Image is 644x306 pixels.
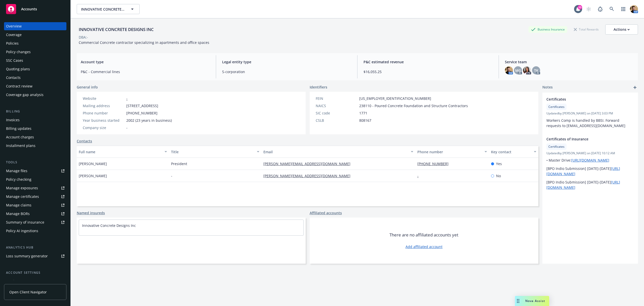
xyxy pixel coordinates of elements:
[607,4,617,14] a: Search
[571,158,609,163] a: [URL][DOMAIN_NAME]
[6,210,30,218] div: Manage BORs
[222,69,351,74] span: S-corporation
[263,149,408,155] div: Email
[126,96,128,101] a: -
[4,201,66,209] a: Manage claims
[6,175,31,183] div: Policy checking
[4,109,66,114] div: Billing
[359,110,367,116] span: 1771
[82,223,136,228] a: Innovative Concrete Designs Inc
[632,84,638,90] a: add
[525,299,545,303] span: Nova Assist
[77,84,98,90] span: General info
[542,84,553,90] span: Notes
[263,173,354,178] a: [PERSON_NAME][EMAIL_ADDRESS][DOMAIN_NAME]
[83,118,124,123] div: Year business started
[83,103,124,108] div: Mailing address
[4,48,66,56] a: Policy changes
[6,116,20,124] div: Invoices
[4,252,66,260] a: Loss summary generator
[6,82,32,90] div: Contract review
[77,26,156,33] div: INNOVATIVE CONCRETE DESIGNS INC
[496,173,501,178] span: No
[6,167,27,175] div: Manage files
[316,118,357,123] div: CSLB
[4,39,66,47] a: Policies
[515,68,521,73] span: MG
[6,74,21,82] div: Contacts
[263,161,354,166] a: [PERSON_NAME][EMAIL_ADDRESS][DOMAIN_NAME]
[4,116,66,124] a: Invoices
[6,184,38,192] div: Manage exposures
[415,146,489,158] button: Phone number
[6,201,31,209] div: Manage claims
[542,93,638,132] div: CertificatesCertificatesUpdatedby [PERSON_NAME] on [DATE] 3:03 PMWorkers Comp is handled by BBSI....
[4,227,66,235] a: Policy AI ingestions
[584,4,594,14] a: Start snowing
[6,133,34,141] div: Account charges
[6,31,22,39] div: Coverage
[4,277,66,285] a: Service team
[4,270,66,275] div: Account settings
[515,296,521,306] div: Drag to move
[261,146,415,158] button: Email
[6,91,44,99] div: Coverage gap analysis
[4,74,66,82] a: Contacts
[4,218,66,226] a: Summary of insurance
[546,111,634,116] span: Updated by [PERSON_NAME] on [DATE] 3:03 PM
[6,227,38,235] div: Policy AI ingestions
[546,97,621,102] span: Certificates
[79,173,107,178] span: [PERSON_NAME]
[310,84,327,90] span: Identifiers
[417,173,423,178] a: -
[618,4,628,14] a: Switch app
[4,22,66,30] a: Overview
[534,68,538,73] span: TK
[6,48,31,56] div: Policy changes
[81,69,210,74] span: P&C - Commercial lines
[4,210,66,218] a: Manage BORs
[77,138,92,144] a: Contacts
[171,173,172,178] span: -
[4,91,66,99] a: Coverage gap analysis
[77,4,140,14] button: INNOVATIVE CONCRETE DESIGNS INC
[614,25,630,34] div: Actions
[546,136,621,142] span: Certificates of Insurance
[171,161,187,166] span: President
[79,161,107,166] span: [PERSON_NAME]
[605,24,638,35] button: Actions
[6,218,44,226] div: Summary of insurance
[126,103,158,108] span: [STREET_ADDRESS]
[83,125,124,130] div: Company size
[505,66,513,74] img: photo
[529,26,567,33] div: Business Insurance
[578,5,582,10] div: 20
[4,82,66,90] a: Contract review
[359,103,468,108] span: 238110 - Poured Concrete Foundation and Structure Contractors
[6,125,31,133] div: Billing updates
[417,161,453,166] a: [PHONE_NUMBER]
[417,149,482,155] div: Phone number
[523,66,531,74] img: photo
[6,277,28,285] div: Service team
[6,39,19,47] div: Policies
[169,146,261,158] button: Title
[630,5,638,13] img: photo
[310,210,342,216] a: Affiliated accounts
[79,149,162,155] div: Full name
[4,31,66,39] a: Coverage
[4,160,66,165] div: Tools
[4,167,66,175] a: Manage files
[4,133,66,141] a: Account charges
[548,105,565,109] span: Certificates
[83,96,124,101] div: Website
[546,179,634,190] p: [BPO Indio Submission] [DATE]-[DATE]
[222,59,351,65] span: Legal entity type
[79,35,88,40] div: DBA: -
[505,59,634,65] span: Service team
[389,232,458,238] span: There are no affiliated accounts yet
[77,146,169,158] button: Full name
[126,110,157,116] span: [PHONE_NUMBER]
[21,7,37,11] span: Accounts
[6,22,22,30] div: Overview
